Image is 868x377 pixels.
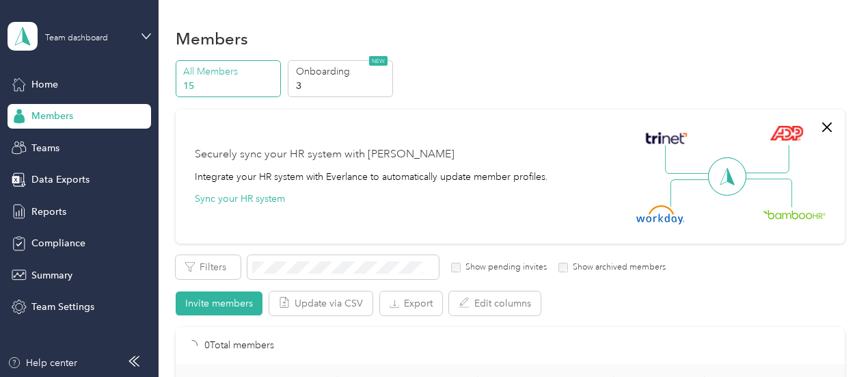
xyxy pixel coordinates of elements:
button: Sync your HR system [195,192,285,206]
img: Workday [636,205,684,224]
img: Line Right Up [742,145,789,174]
div: Team dashboard [45,34,108,42]
span: Summary [31,268,72,283]
button: Edit columns [449,291,541,315]
span: NEW [369,56,388,66]
button: Invite members [176,291,262,315]
span: Teams [31,141,59,155]
span: Data Exports [31,172,90,187]
p: Onboarding [296,64,389,79]
span: Compliance [31,236,85,250]
p: 0 Total members [204,338,274,353]
img: Line Left Down [670,179,718,207]
iframe: Everlance-gr Chat Button Frame [791,300,868,377]
span: Home [31,77,58,92]
div: Securely sync your HR system with [PERSON_NAME] [195,146,455,163]
img: Trinet [642,129,690,148]
p: All Members [183,64,276,79]
img: Line Left Up [665,145,713,174]
img: BambooHR [763,209,826,219]
span: Team Settings [31,300,94,314]
span: Members [31,109,73,123]
p: 3 [296,79,389,93]
button: Filters [176,255,241,279]
span: Reports [31,205,66,219]
div: Integrate your HR system with Everlance to automatically update member profiles. [195,170,548,184]
img: ADP [770,125,803,141]
button: Export [380,291,442,315]
p: 15 [183,79,276,93]
button: Help center [8,356,77,370]
button: Update via CSV [269,291,372,315]
label: Show pending invites [461,261,547,274]
h1: Members [176,31,248,46]
label: Show archived members [568,261,666,274]
img: Line Right Down [744,179,792,208]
